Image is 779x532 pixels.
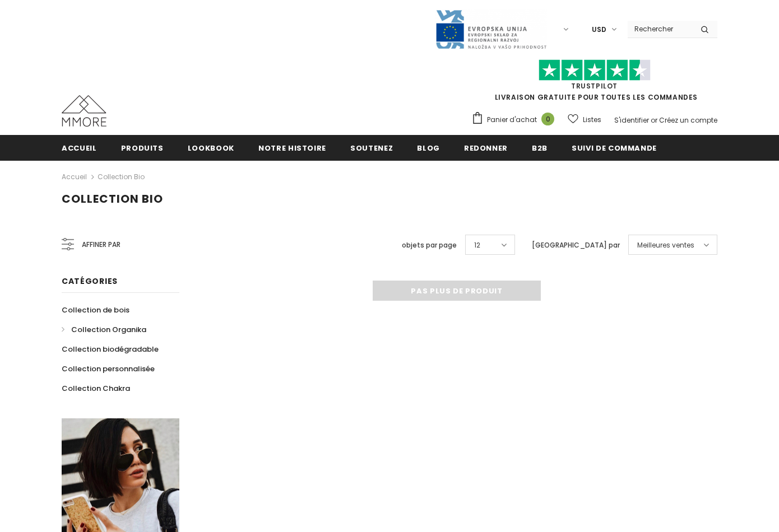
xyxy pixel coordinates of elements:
a: Collection biodégradable [62,339,159,359]
span: Blog [417,143,440,153]
a: TrustPilot [571,81,618,91]
a: Listes [568,110,601,129]
span: soutenez [350,143,393,153]
span: Produits [121,143,164,153]
a: Lookbook [188,135,234,160]
a: Accueil [62,135,97,160]
span: Affiner par [82,239,120,251]
span: 0 [541,113,554,125]
span: Collection Bio [62,191,163,207]
span: Collection personnalisée [62,363,155,374]
a: Blog [417,135,440,160]
a: Créez un compte [659,115,717,125]
span: Listes [583,114,601,125]
span: Catégories [62,276,118,287]
img: Cas MMORE [62,95,106,127]
span: LIVRAISON GRATUITE POUR TOUTES LES COMMANDES [471,64,717,102]
span: Panier d'achat [487,114,537,125]
input: Search Site [628,21,692,37]
label: [GEOGRAPHIC_DATA] par [532,240,620,251]
a: Collection de bois [62,300,129,320]
a: Produits [121,135,164,160]
a: Javni Razpis [435,24,547,34]
a: Notre histoire [258,135,326,160]
span: Redonner [464,143,508,153]
a: Suivi de commande [572,135,657,160]
a: Accueil [62,170,87,184]
span: 12 [474,240,480,251]
img: Javni Razpis [435,9,547,50]
span: USD [592,24,606,35]
a: Redonner [464,135,508,160]
a: Collection Chakra [62,379,130,398]
span: Accueil [62,143,97,153]
span: Notre histoire [258,143,326,153]
span: or [651,115,657,125]
span: B2B [532,143,548,153]
a: Collection personnalisée [62,359,155,379]
span: Meilleures ventes [637,240,694,251]
a: S'identifier [614,115,649,125]
span: Collection Organika [71,324,146,335]
span: Lookbook [188,143,234,153]
span: Collection Chakra [62,383,130,394]
a: soutenez [350,135,393,160]
label: objets par page [402,240,457,251]
a: Collection Organika [62,320,146,339]
span: Collection biodégradable [62,344,159,354]
span: Collection de bois [62,305,129,315]
a: Panier d'achat 0 [471,111,560,128]
img: Faites confiance aux étoiles pilotes [539,59,651,81]
a: B2B [532,135,548,160]
a: Collection Bio [98,172,145,181]
span: Suivi de commande [572,143,657,153]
